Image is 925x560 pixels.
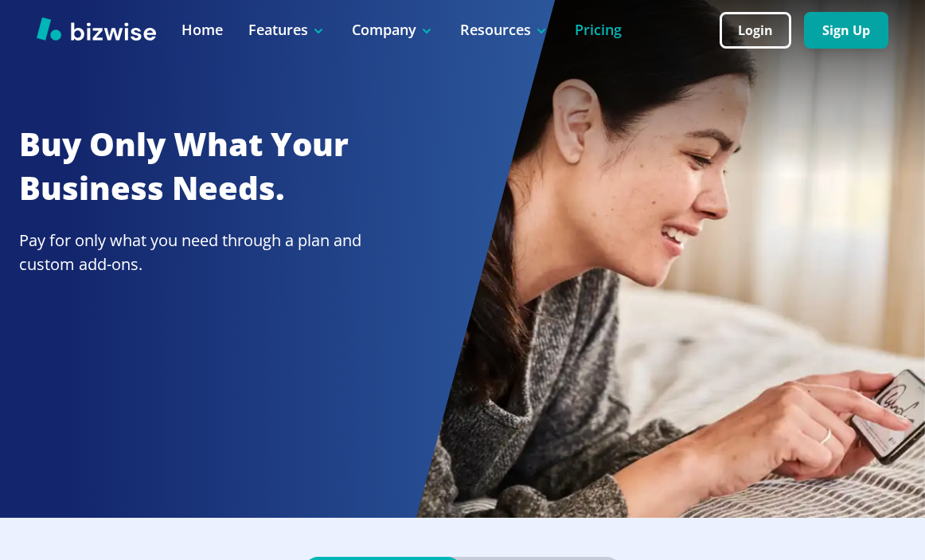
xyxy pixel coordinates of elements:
[804,12,888,49] button: Sign Up
[804,23,888,38] a: Sign Up
[19,123,416,210] h2: Buy Only What Your Business Needs.
[720,12,791,49] button: Login
[37,17,156,41] img: Bizwise Logo
[181,20,223,40] a: Home
[248,20,326,40] p: Features
[720,23,804,38] a: Login
[460,20,549,40] p: Resources
[19,229,416,276] p: Pay for only what you need through a plan and custom add-ons.
[575,20,622,40] a: Pricing
[352,20,435,40] p: Company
